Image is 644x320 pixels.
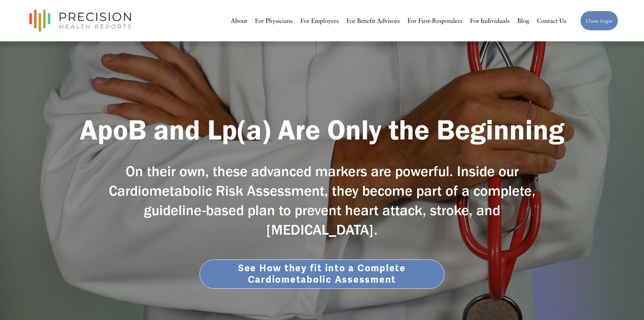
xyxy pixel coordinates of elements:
[407,14,462,27] a: For First-Responders
[537,14,566,27] a: Contact Us
[346,14,400,27] a: For Benefit Advisors
[80,112,564,147] strong: ApoB and Lp(a) Are Only the Beginning
[200,259,444,289] a: See How they fit into a Complete Cardiometabolic Assessment
[100,161,544,239] h3: On their own, these advanced markers are powerful. Inside our Cardiometabolic Risk Assessment, th...
[517,14,529,27] a: Blog
[580,11,618,31] a: Client Login
[231,14,247,27] a: About
[470,14,510,27] a: For Individuals
[26,6,135,35] img: Precision Health Reports
[300,14,339,27] a: For Employers
[255,14,293,27] a: For Physicians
